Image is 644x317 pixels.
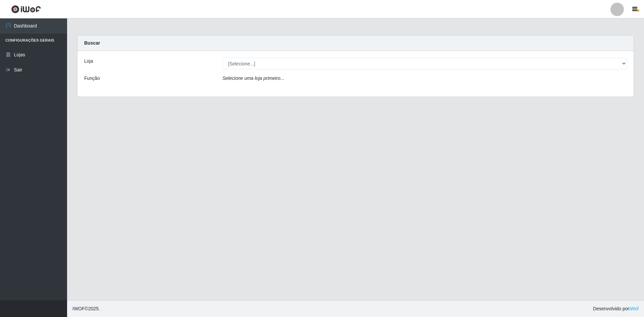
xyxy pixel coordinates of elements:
label: Função [84,75,100,82]
img: CoreUI Logo [11,5,41,13]
span: Desenvolvido por [593,305,639,312]
a: iWof [629,306,639,311]
label: Loja [84,58,93,65]
strong: Buscar [84,40,100,46]
span: © 2025 . [72,305,100,312]
span: IWOF [72,306,85,311]
i: Selecione uma loja primeiro... [222,75,284,81]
